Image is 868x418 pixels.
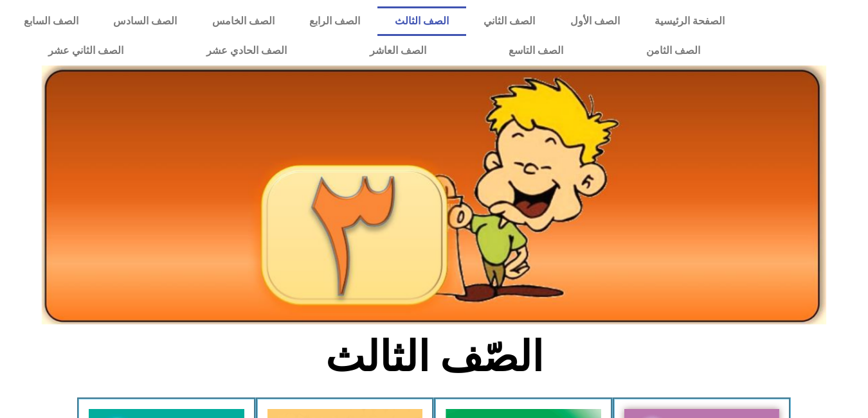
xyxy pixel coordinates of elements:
a: الصف العاشر [328,36,467,65]
a: الصف الثامن [605,36,742,65]
a: الصف الخامس [195,6,292,36]
a: الصفحة الرئيسية [637,6,742,36]
a: الصف الثالث [377,6,466,36]
a: الصف الحادي عشر [165,36,328,65]
a: الصف التاسع [467,36,605,65]
a: الصف الثاني [466,6,552,36]
a: الصف السابع [6,6,96,36]
h2: الصّف الثالث [222,332,647,382]
a: الصف الثاني عشر [6,36,165,65]
a: الصف السادس [96,6,194,36]
a: الصف الرابع [292,6,377,36]
a: الصف الأول [552,6,637,36]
